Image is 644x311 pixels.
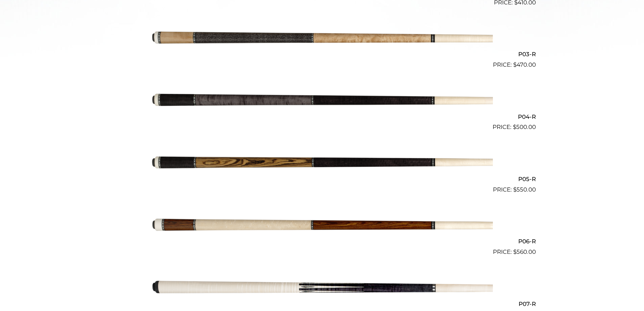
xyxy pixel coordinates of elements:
h2: P07-R [109,297,536,310]
h2: P05-R [109,173,536,185]
img: P05-R [151,134,493,191]
h2: P03-R [109,48,536,61]
img: P03-R [151,10,493,67]
img: P04-R [151,72,493,129]
span: $ [513,248,517,255]
a: P03-R $470.00 [109,10,536,69]
bdi: 560.00 [513,248,536,255]
span: $ [513,124,516,130]
a: P04-R $500.00 [109,72,536,132]
bdi: 500.00 [513,124,536,130]
span: $ [513,61,517,68]
a: P05-R $550.00 [109,134,536,194]
h2: P06-R [109,235,536,248]
a: P06-R $560.00 [109,197,536,257]
h2: P04-R [109,110,536,123]
span: $ [513,186,517,193]
bdi: 550.00 [513,186,536,193]
img: P06-R [151,197,493,254]
bdi: 470.00 [513,61,536,68]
